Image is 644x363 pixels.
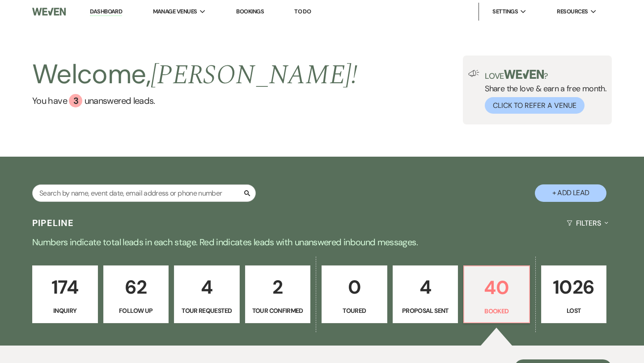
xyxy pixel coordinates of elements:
p: 40 [470,273,524,303]
p: Love ? [485,70,606,80]
span: Settings [492,7,518,16]
p: 1026 [547,272,601,302]
span: Manage Venues [153,7,197,16]
a: Bookings [236,8,264,15]
p: Proposal Sent [398,306,453,316]
a: 4Proposal Sent [393,265,458,324]
a: 0Toured [322,265,387,324]
p: Follow Up [109,306,163,316]
button: Filters [563,211,612,235]
a: 62Follow Up [103,265,169,324]
a: To Do [294,8,311,15]
img: loud-speaker-illustration.svg [468,70,479,77]
a: 40Booked [463,265,530,324]
a: Dashboard [90,8,122,16]
p: Booked [470,306,524,316]
p: 4 [180,272,234,302]
a: 174Inquiry [32,265,98,324]
p: Tour Requested [180,306,234,316]
p: 62 [109,272,163,302]
a: You have 3 unanswered leads. [32,94,357,107]
p: 174 [38,272,92,302]
p: 0 [327,272,381,302]
a: 4Tour Requested [174,265,240,324]
a: 1026Lost [541,265,607,324]
h3: Pipeline [32,217,74,229]
img: Weven Logo [32,2,66,21]
input: Search by name, event date, email address or phone number [32,184,256,202]
span: Resources [557,7,588,16]
p: Lost [547,306,601,316]
p: Toured [327,306,381,316]
p: Tour Confirmed [251,306,305,316]
img: weven-logo-green.svg [504,70,544,79]
p: Inquiry [38,306,92,316]
button: + Add Lead [535,184,606,202]
button: Click to Refer a Venue [485,97,585,114]
h2: Welcome, [32,56,357,94]
a: 2Tour Confirmed [245,265,311,324]
p: 4 [398,272,453,302]
p: 2 [251,272,305,302]
div: 3 [69,94,82,107]
div: Share the love & earn a free month. [479,70,606,114]
span: [PERSON_NAME] ! [151,55,357,96]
